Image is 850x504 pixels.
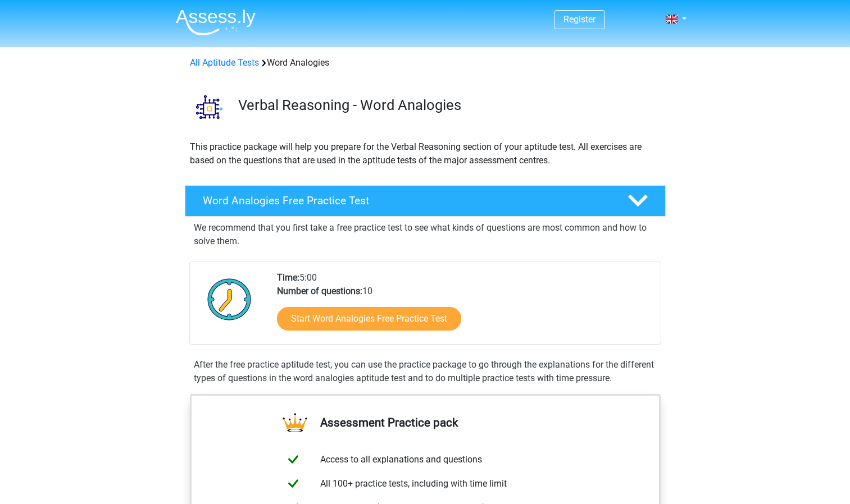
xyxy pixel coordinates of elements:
div: 5:00 10 [269,271,660,344]
p: This practice package will help you prepare for the Verbal Reasoning section of your aptitude tes... [190,140,661,167]
div: Word Analogies [185,56,665,70]
div: After the free practice aptitude test, you can use the practice package to go through the explana... [189,358,661,385]
img: word analogies [185,83,233,131]
b: Time: [277,272,299,283]
b: Number of questions: [277,286,362,296]
h4: Word Analogies Free Practice Test [203,194,610,207]
a: All Aptitude Tests [190,57,259,68]
img: Clock [201,271,258,327]
p: We recommend that you first take a free practice test to see what kinds of questions are most com... [194,221,657,248]
a: Register [563,14,596,25]
img: Assessly [176,9,256,35]
a: Word Analogies Free Practice Test [180,185,670,217]
a: Start Word Analogies Free Practice Test [277,307,461,331]
h3: Verbal Reasoning - Word Analogies [238,97,657,114]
